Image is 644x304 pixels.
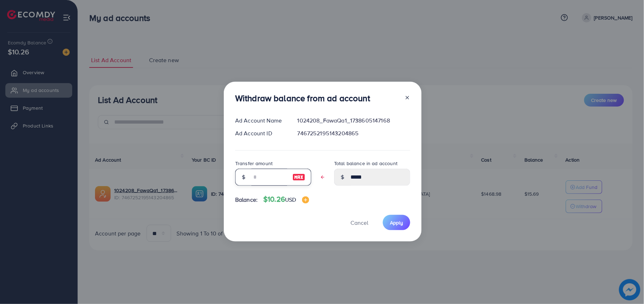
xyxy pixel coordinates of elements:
span: Apply [390,219,403,226]
div: 7467252195143204865 [292,129,416,137]
span: USD [285,196,296,203]
span: Balance: [235,196,258,204]
div: Ad Account Name [229,116,292,125]
label: Transfer amount [235,160,273,167]
label: Total balance in ad account [334,160,397,167]
button: Cancel [342,215,377,230]
img: image [292,173,305,181]
span: Cancel [350,219,368,227]
h3: Withdraw balance from ad account [235,93,370,103]
button: Apply [383,215,410,230]
div: 1024208_FawaQa1_1738605147168 [292,116,416,125]
h4: $10.26 [263,195,309,204]
div: Ad Account ID [229,129,292,137]
img: image [302,196,309,203]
